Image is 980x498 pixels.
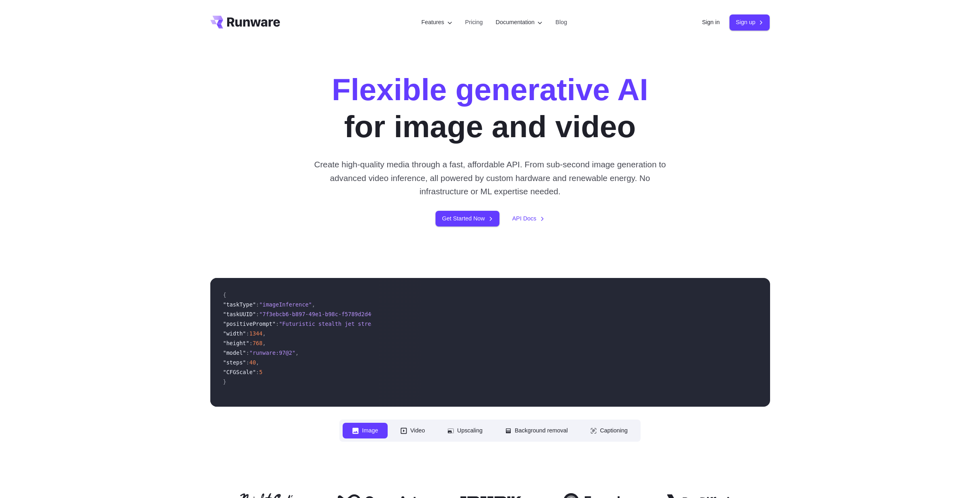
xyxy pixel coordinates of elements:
span: : [249,340,253,346]
span: "height" [223,340,249,346]
span: , [256,359,259,366]
span: : [246,350,249,356]
a: Pricing [465,18,483,27]
span: } [223,379,226,385]
a: Sign up [729,14,770,30]
span: , [312,301,315,308]
span: "Futuristic stealth jet streaking through a neon-lit cityscape with glowing purple exhaust" [279,321,579,327]
span: 40 [249,359,256,366]
span: { [223,292,226,298]
span: 5 [259,369,263,375]
span: , [263,340,266,346]
a: Get Started Now [436,211,499,226]
span: : [256,369,259,375]
label: Documentation [496,18,543,27]
span: : [256,301,259,308]
p: Create high-quality media through a fast, affordable API. From sub-second image generation to adv... [311,158,669,198]
a: API Docs [512,214,544,223]
a: Sign in [702,18,720,27]
span: : [246,359,249,366]
span: "model" [223,350,246,356]
a: Blog [555,18,567,27]
span: "7f3ebcb6-b897-49e1-b98c-f5789d2d40d7" [259,311,384,317]
span: , [263,330,266,337]
span: 1344 [249,330,263,337]
button: Background removal [495,423,577,438]
button: Image [343,423,388,438]
button: Video [391,423,435,438]
span: : [256,311,259,317]
span: "CFGScale" [223,369,256,375]
label: Features [421,18,452,27]
button: Captioning [581,423,637,438]
span: "taskType" [223,301,256,308]
span: "width" [223,330,246,337]
a: Go to / [210,16,280,29]
span: 768 [253,340,263,346]
button: Upscaling [438,423,492,438]
span: "positivePrompt" [223,321,276,327]
span: "imageInference" [259,301,312,308]
span: "taskUUID" [223,311,256,317]
span: : [246,330,249,337]
span: , [296,350,299,356]
span: "runware:97@2" [249,350,296,356]
span: "steps" [223,359,246,366]
h1: for image and video [332,71,648,145]
strong: Flexible generative AI [332,72,648,107]
span: : [275,321,279,327]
